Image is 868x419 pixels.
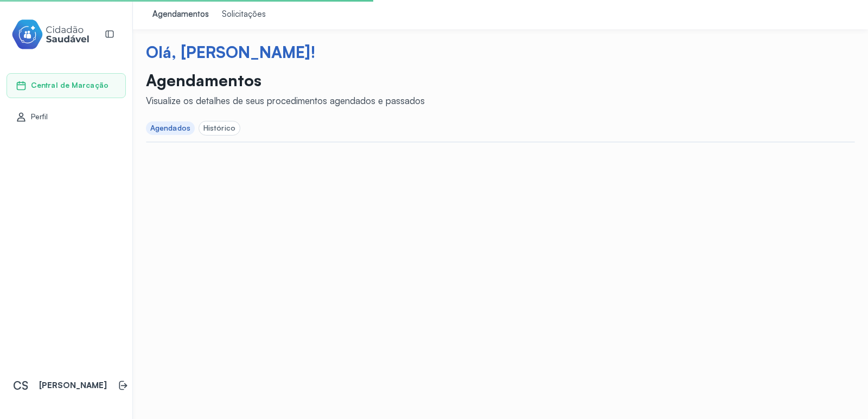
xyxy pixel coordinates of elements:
[152,9,209,20] div: Agendamentos
[146,95,425,106] div: Visualize os detalhes de seus procedimentos agendados e passados
[203,124,235,133] div: Histórico
[31,81,108,90] span: Central de Marcação
[16,112,117,123] a: Perfil
[222,9,266,20] div: Solicitações
[31,112,48,121] span: Perfil
[146,70,425,90] p: Agendamentos
[39,381,107,391] p: [PERSON_NAME]
[11,17,90,51] img: cidadao-saudavel-filled-logo.svg
[13,378,28,392] span: CS
[150,124,190,133] div: Agendados
[146,42,855,62] div: Olá, [PERSON_NAME]!
[16,80,117,91] a: Central de Marcação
